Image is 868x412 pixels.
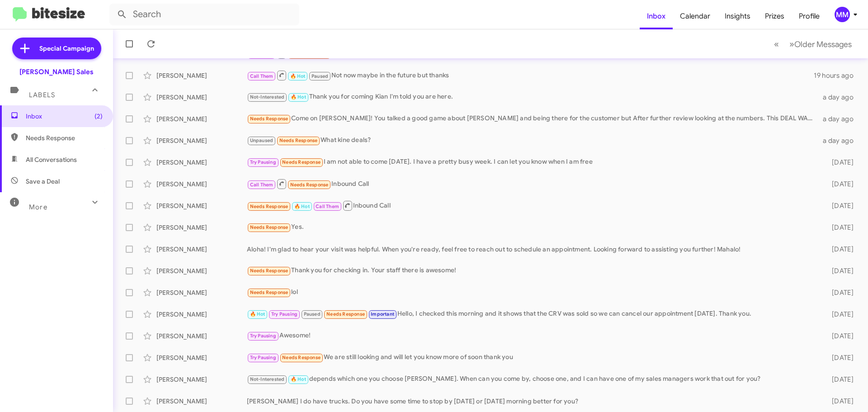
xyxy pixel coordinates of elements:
[156,353,247,362] div: [PERSON_NAME]
[156,71,247,80] div: [PERSON_NAME]
[12,38,101,59] a: Special Campaign
[817,201,861,210] div: [DATE]
[247,265,817,276] div: Thank you for checking in. Your staff there is awesome!
[29,91,55,99] span: Labels
[247,222,817,232] div: Yes.
[156,180,247,189] div: [PERSON_NAME]
[250,355,276,360] span: Try Pausing
[250,159,276,165] span: Try Pausing
[250,94,285,100] span: Not-Interested
[26,177,60,186] span: Save a Deal
[19,67,94,76] div: [PERSON_NAME] Sales
[290,73,306,79] span: 🔥 Hot
[39,44,94,53] span: Special Campaign
[156,223,247,232] div: [PERSON_NAME]
[817,375,861,384] div: [DATE]
[304,311,321,317] span: Paused
[156,310,247,319] div: [PERSON_NAME]
[156,136,247,145] div: [PERSON_NAME]
[156,245,247,254] div: [PERSON_NAME]
[282,159,321,165] span: Needs Response
[835,7,850,22] div: MM
[279,137,318,143] span: Needs Response
[817,223,861,232] div: [DATE]
[250,224,288,230] span: Needs Response
[774,38,779,50] span: «
[156,288,247,297] div: [PERSON_NAME]
[717,3,758,29] a: Insights
[26,112,103,121] span: Inbox
[109,4,299,25] input: Search
[817,245,861,254] div: [DATE]
[247,287,817,298] div: lol
[758,3,792,29] a: Prizes
[326,311,365,317] span: Needs Response
[817,158,861,167] div: [DATE]
[247,135,817,146] div: What kine deals?
[817,93,861,102] div: a day ago
[817,310,861,319] div: [DATE]
[156,331,247,341] div: [PERSON_NAME]
[817,266,861,275] div: [DATE]
[250,376,285,382] span: Not-Interested
[316,204,339,209] span: Call Them
[247,397,817,406] div: [PERSON_NAME] I do have trucks. Do you have some time to stop by [DATE] or [DATE] morning better ...
[282,355,321,360] span: Needs Response
[371,311,394,317] span: Important
[247,157,817,167] div: I am not able to come [DATE]. I have a pretty busy week. I can let you know when I am free
[794,39,852,49] span: Older Messages
[247,352,817,363] div: We are still looking and will let you know more of soon thank you
[817,397,861,406] div: [DATE]
[789,38,794,50] span: »
[250,289,288,295] span: Needs Response
[769,35,784,53] button: Previous
[250,182,274,188] span: Call Them
[26,133,103,142] span: Needs Response
[817,180,861,189] div: [DATE]
[769,35,857,53] nav: Page navigation example
[784,35,857,53] button: Next
[827,7,858,22] button: MM
[250,333,276,339] span: Try Pausing
[290,182,329,188] span: Needs Response
[817,331,861,341] div: [DATE]
[250,311,265,317] span: 🔥 Hot
[156,375,247,384] div: [PERSON_NAME]
[26,155,77,164] span: All Conversations
[247,374,817,384] div: depends which one you choose [PERSON_NAME]. When can you come by, choose one, and I can have one ...
[250,204,288,209] span: Needs Response
[247,178,817,189] div: Inbound Call
[250,268,288,274] span: Needs Response
[817,288,861,297] div: [DATE]
[250,116,288,122] span: Needs Response
[247,70,814,81] div: Not now maybe in the future but thanks
[247,114,817,124] div: Come on [PERSON_NAME]! You talked a good game about [PERSON_NAME] and being there for the custome...
[673,3,717,29] a: Calendar
[156,201,247,210] div: [PERSON_NAME]
[250,137,274,143] span: Unpaused
[156,114,247,123] div: [PERSON_NAME]
[291,94,306,100] span: 🔥 Hot
[294,204,310,209] span: 🔥 Hot
[291,376,306,382] span: 🔥 Hot
[29,203,47,211] span: More
[156,266,247,275] div: [PERSON_NAME]
[156,93,247,102] div: [PERSON_NAME]
[156,158,247,167] div: [PERSON_NAME]
[247,245,817,254] div: Aloha! I'm glad to hear your visit was helpful. When you're ready, feel free to reach out to sche...
[94,112,103,121] span: (2)
[311,73,328,79] span: Paused
[817,353,861,362] div: [DATE]
[640,3,673,29] a: Inbox
[247,200,817,211] div: Inbound Call
[156,397,247,406] div: [PERSON_NAME]
[271,311,297,317] span: Try Pausing
[247,309,817,319] div: Hello, I checked this morning and it shows that the CRV was sold so we can cancel our appointment...
[247,331,817,341] div: Awesome!
[792,3,827,29] a: Profile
